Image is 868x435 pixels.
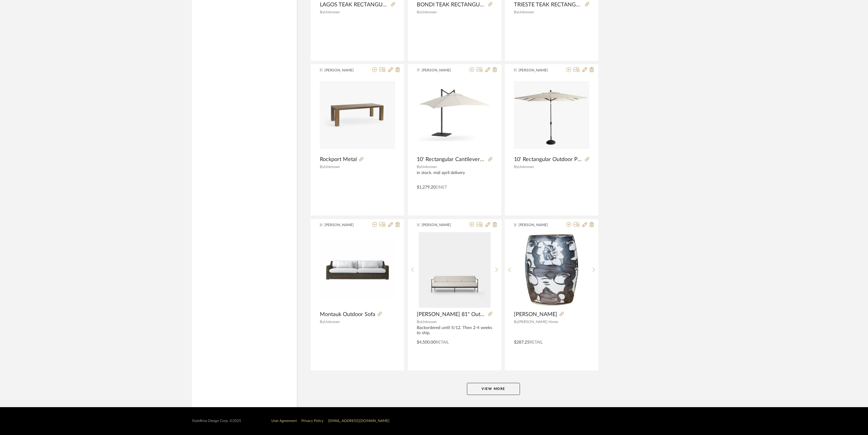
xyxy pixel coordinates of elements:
[324,320,340,324] span: Unknown
[417,185,436,189] span: $1,279.20
[417,10,421,14] span: By
[436,185,447,189] span: DNET
[514,165,518,169] span: By
[514,81,589,149] img: 10' Rectangular Outdoor Patio Umbrella - Rustproof Aluminum Tilt Frame
[518,165,534,169] span: Unknown
[320,311,375,318] span: Montauk Outdoor Sofa
[328,419,389,423] a: [EMAIL_ADDRESS][DOMAIN_NAME]
[518,10,534,14] span: Unknown
[419,232,491,308] img: Granger 81" Outdoor Sofa
[320,320,324,324] span: By
[514,10,518,14] span: By
[324,10,340,14] span: Unknown
[519,68,557,73] span: [PERSON_NAME]
[192,419,241,423] div: StyleRow Design Corp. ©2025
[514,340,529,344] span: $287.25
[422,222,460,228] span: [PERSON_NAME]
[514,320,518,324] span: By
[514,232,589,308] img: Beck
[325,68,363,73] span: [PERSON_NAME]
[325,222,363,228] span: [PERSON_NAME]
[529,340,543,344] span: Retail
[417,170,492,181] div: in stock. mid april delivery
[421,165,437,169] span: Unknown
[320,81,395,149] img: Rockport Metal
[518,320,558,324] span: [PERSON_NAME] Home
[417,340,436,344] span: $4,500.00
[320,10,324,14] span: By
[467,383,520,395] button: View More
[417,156,486,163] span: 10' Rectangular Cantilever Outdoor Patio Umbrella - Rustproof Aluminum Frame with Base
[417,311,486,318] span: [PERSON_NAME] 81" Outdoor Sofa
[324,165,340,169] span: Unknown
[514,311,557,318] span: [PERSON_NAME]
[301,419,323,423] a: Privacy Policy
[514,156,583,163] span: 10' Rectangular Outdoor Patio Umbrella - Rustproof Aluminum Tilt Frame
[417,165,421,169] span: By
[320,156,357,163] span: Rockport Metal
[519,222,557,228] span: [PERSON_NAME]
[417,320,421,324] span: By
[417,81,492,149] img: 10' Rectangular Cantilever Outdoor Patio Umbrella - Rustproof Aluminum Frame with Base
[320,165,324,169] span: By
[514,2,583,8] span: TRIESTE TEAK RECTANGULAR DINING TABLE
[417,2,486,8] span: BONDI TEAK RECTANGULAR DINING TABLE
[436,340,449,344] span: Retail
[320,2,389,8] span: LAGOS TEAK RECTANGULAR DINING TABLE
[421,320,437,324] span: Unknown
[422,68,460,73] span: [PERSON_NAME]
[320,242,395,298] img: Montauk Outdoor Sofa
[271,419,297,423] a: User Agreement
[417,325,492,336] div: Backordered until 5/12. Then 2-4 weeks to ship.
[421,10,437,14] span: Unknown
